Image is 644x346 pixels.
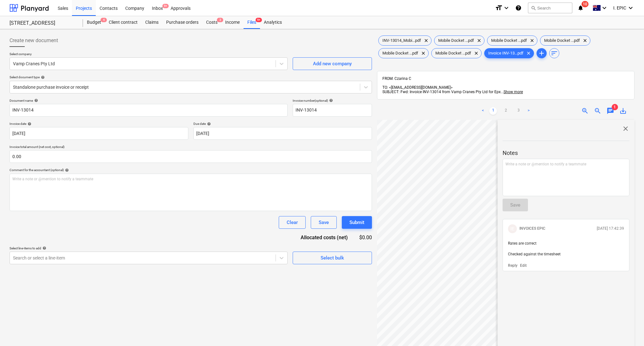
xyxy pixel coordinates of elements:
p: Invoice total amount (net cost, optional) [10,145,372,150]
div: [STREET_ADDRESS] [10,20,75,27]
i: keyboard_arrow_down [503,4,510,12]
span: I. EPIC [613,5,626,10]
span: clear [472,49,480,57]
a: Income [221,16,244,29]
div: Budget [83,16,105,29]
div: Comment for the accountant (optional) [10,168,372,172]
div: Mobile Docket ...pdf [431,48,482,58]
button: Clear [279,216,306,229]
div: Clear [287,218,298,227]
div: Add new company [313,60,352,68]
input: Document name [10,104,288,117]
input: Invoice date not specified [10,127,188,140]
span: ... [501,90,523,94]
div: Invoice number (optional) [293,99,372,103]
div: Save [319,218,329,227]
a: Previous page [479,107,487,115]
span: clear [528,37,536,44]
div: Mobile Docket ...pdf [434,35,485,46]
a: Page 1 is your current page [489,107,497,115]
button: Submit [342,216,372,229]
span: Mobile Docket ...pdf [434,38,478,43]
a: Next page [525,107,532,115]
span: help [26,122,31,126]
span: sort [550,49,558,57]
div: Invoice date [10,122,188,126]
i: notifications [577,4,584,12]
input: Due date not specified [193,127,372,140]
div: INV-13014_Mobi...pdf [378,35,432,46]
span: Mobile Docket ...pdf [379,51,422,56]
input: Invoice total amount (net cost, optional) [10,150,372,163]
p: Notes [503,149,629,157]
p: [DATE] 17:42:39 [597,226,624,231]
div: Files [244,16,260,29]
a: Page 3 [515,107,522,115]
span: Show more [504,90,523,94]
div: INVOICES EPIC [508,224,517,233]
span: Mobile Docket ...pdf [487,38,531,43]
span: 3 [217,18,223,22]
span: close [622,125,629,132]
div: Mobile Docket ...pdf [487,35,537,46]
a: Purchase orders [162,16,202,29]
div: Mobile Docket ...pdf [540,35,590,46]
a: Budget4 [83,16,105,29]
span: Create new document [10,37,58,44]
span: FROM: Czarina C [382,76,411,81]
span: Mobile Docket ...pdf [432,51,475,56]
div: Select line-items to add [10,246,288,250]
span: zoom_out [594,107,602,115]
div: $0.00 [358,234,372,241]
div: Select document type [10,75,372,79]
span: search [531,5,536,10]
p: INVOICES EPIC [519,226,545,231]
button: Reply [508,263,517,268]
button: Edit [520,263,527,268]
span: Mobile Docket ...pdf [540,38,584,43]
div: Costs [202,16,221,29]
i: Knowledge base [515,4,522,12]
span: 9+ [162,4,169,8]
span: clear [525,49,532,57]
span: clear [422,37,430,44]
span: INV-13014_Mobi...pdf [379,38,425,43]
a: Analytics [260,16,286,29]
span: help [64,168,69,172]
button: Select bulk [293,252,372,264]
span: help [206,122,211,126]
span: clear [420,49,427,57]
span: TO: <[EMAIL_ADDRESS][DOMAIN_NAME]> [382,85,452,90]
a: Page 2 [502,107,510,115]
a: Costs3 [202,16,221,29]
span: clear [581,37,589,44]
button: Add new company [293,57,372,70]
a: Client contract [105,16,141,29]
span: help [40,75,45,79]
span: 10 [582,1,589,7]
div: Mobile Docket ...pdf [378,48,429,58]
span: save_alt [619,107,627,115]
i: format_size [495,4,503,12]
span: Rates are correct Checked against the timesheet [508,241,561,256]
a: Files9+ [244,16,260,29]
i: keyboard_arrow_down [627,4,634,12]
span: zoom_in [581,107,589,115]
span: 1 [612,104,618,110]
span: Invoice INV-13...pdf [485,51,527,56]
i: keyboard_arrow_down [601,4,608,12]
a: Claims [141,16,162,29]
span: 9+ [256,18,262,22]
div: Submit [349,218,364,227]
span: 4 [101,18,107,22]
input: Invoice number [293,104,372,117]
span: chat [607,107,614,115]
span: help [33,99,38,102]
div: Select bulk [321,254,344,262]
